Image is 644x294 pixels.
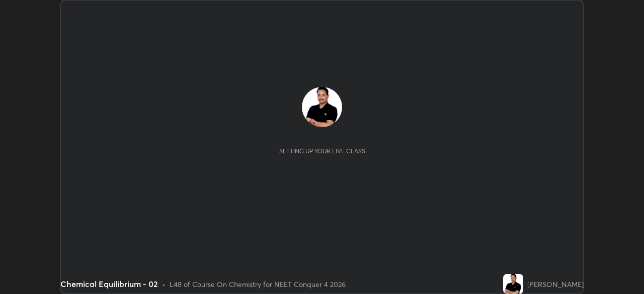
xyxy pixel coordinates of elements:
[162,279,166,289] div: •
[302,87,342,127] img: f038782568bc4da7bb0aca6a5d33880f.jpg
[527,279,584,289] div: [PERSON_NAME]
[279,147,365,155] div: Setting up your live class
[60,278,158,290] div: Chemical Equilibrium - 02
[170,279,346,289] div: L48 of Course On Chemistry for NEET Conquer 4 2026
[503,274,523,294] img: f038782568bc4da7bb0aca6a5d33880f.jpg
